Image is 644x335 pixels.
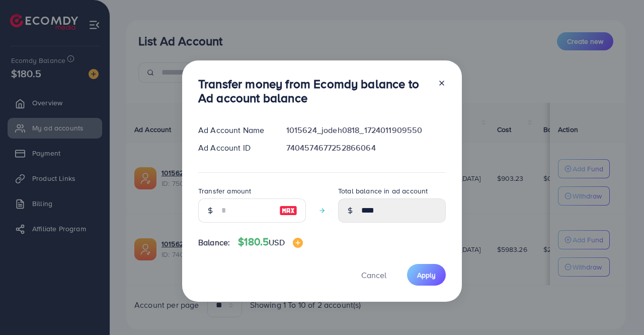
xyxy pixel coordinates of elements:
[198,237,230,248] span: Balance:
[407,264,446,286] button: Apply
[278,124,454,136] div: 1015624_jodeh0818_1724011909550
[293,238,303,248] img: image
[279,205,297,217] img: image
[190,142,278,154] div: Ad Account ID
[269,237,284,248] span: USD
[278,142,454,154] div: 7404574677252866064
[361,270,386,281] span: Cancel
[190,124,278,136] div: Ad Account Name
[238,236,302,248] h4: $180.5
[417,270,436,280] span: Apply
[349,264,399,286] button: Cancel
[198,186,251,196] label: Transfer amount
[338,186,428,196] label: Total balance in ad account
[601,290,636,327] iframe: Chat
[198,77,430,106] h3: Transfer money from Ecomdy balance to Ad account balance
